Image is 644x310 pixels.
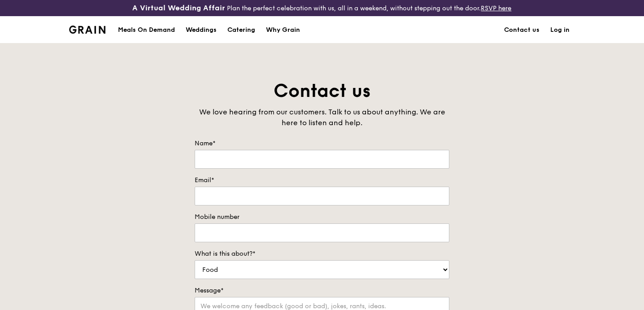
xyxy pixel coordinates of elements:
a: Log in [545,17,575,44]
label: Name* [195,139,449,148]
label: Email* [195,176,449,185]
div: Weddings [186,17,217,44]
label: Mobile number [195,213,449,222]
a: Weddings [180,17,222,44]
a: GrainGrain [69,16,105,43]
label: Message* [195,286,449,295]
label: What is this about?* [195,249,449,258]
a: Catering [222,17,261,44]
div: Why Grain [266,17,300,44]
div: We love hearing from our customers. Talk to us about anything. We are here to listen and help. [195,107,449,128]
a: Why Grain [261,17,305,44]
a: Contact us [499,17,545,44]
img: Grain [69,26,105,34]
h1: Contact us [195,79,449,103]
div: Catering [227,17,255,44]
div: Meals On Demand [118,17,175,44]
h3: A Virtual Wedding Affair [132,4,225,13]
div: Plan the perfect celebration with us, all in a weekend, without stepping out the door. [107,4,536,13]
a: RSVP here [481,4,511,12]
